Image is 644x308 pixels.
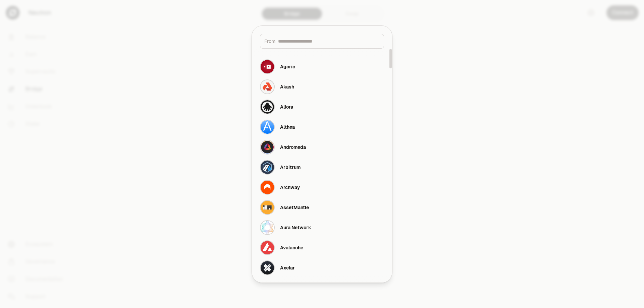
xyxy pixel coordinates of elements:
[256,137,388,157] button: Andromeda LogoAndromeda
[280,184,300,191] div: Archway
[280,83,294,90] div: Akash
[280,63,295,70] div: Agoric
[264,38,275,45] span: From
[261,201,274,214] img: AssetMantle Logo
[280,204,309,211] div: AssetMantle
[256,77,388,97] button: Akash LogoAkash
[256,97,388,117] button: Allora LogoAllora
[261,181,274,194] img: Archway Logo
[261,221,274,234] img: Aura Network Logo
[256,218,388,238] button: Aura Network LogoAura Network
[256,177,388,197] button: Archway LogoArchway
[256,278,388,298] button: Babylon Genesis Logo
[280,144,306,150] div: Andromeda
[256,57,388,77] button: Agoric LogoAgoric
[280,124,295,130] div: Althea
[256,258,388,278] button: Axelar LogoAxelar
[256,117,388,137] button: Althea LogoAlthea
[280,104,293,110] div: Allora
[261,161,274,174] img: Arbitrum Logo
[261,281,274,295] img: Babylon Genesis Logo
[256,157,388,177] button: Arbitrum LogoArbitrum
[261,140,274,154] img: Andromeda Logo
[256,238,388,258] button: Avalanche LogoAvalanche
[261,60,274,73] img: Agoric Logo
[261,241,274,254] img: Avalanche Logo
[261,120,274,134] img: Althea Logo
[261,261,274,274] img: Axelar Logo
[256,197,388,218] button: AssetMantle LogoAssetMantle
[280,224,311,231] div: Aura Network
[261,80,274,94] img: Akash Logo
[280,164,301,171] div: Arbitrum
[280,244,303,251] div: Avalanche
[280,264,295,271] div: Axelar
[261,100,274,114] img: Allora Logo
